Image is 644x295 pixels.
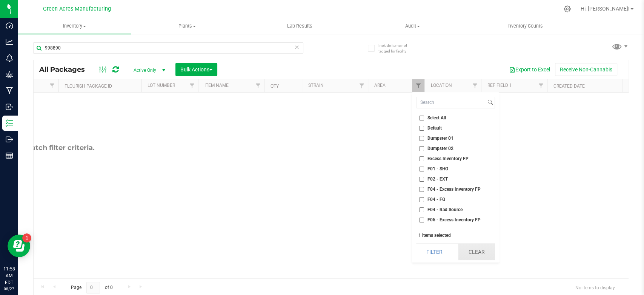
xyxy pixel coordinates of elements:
span: Audit [357,23,469,29]
inline-svg: Monitoring [6,54,13,62]
input: F01 - SHO [419,167,424,171]
a: Filter [46,79,58,92]
span: F02 - EXT [427,177,448,181]
input: Search Package ID, Item Name, SKU, Lot or Part Number... [33,42,303,54]
a: Inventory Counts [469,18,581,34]
input: F04 - Excess Inventory FP [419,187,424,192]
a: Audit [356,18,469,34]
a: Lab Results [243,18,356,34]
a: Strain [308,83,323,88]
a: Filter [412,79,424,92]
span: No items to display [569,282,621,293]
input: F02 - EXT [419,177,424,182]
a: Filter [469,79,481,92]
input: Dumpster 01 [419,136,424,141]
span: Include items not tagged for facility [378,43,416,54]
a: Qty [270,83,278,89]
a: Flourish Package ID [65,83,112,89]
div: 1 items selected [418,233,493,238]
input: F04 - Rad Source [419,207,424,212]
span: Excess Inventory FP [427,156,469,161]
button: Clear [458,244,495,260]
span: Bulk Actions [180,66,212,73]
span: All Packages [39,65,92,74]
iframe: Resource center [8,235,30,257]
a: Location [430,83,452,88]
a: Filter [535,79,547,92]
span: Select All [427,116,446,120]
span: Page of 0 [65,282,119,293]
button: Export to Excel [504,63,555,76]
inline-svg: Outbound [6,136,13,143]
div: Manage settings [563,5,572,12]
p: 08/27 [3,286,15,292]
a: Inventory [18,18,131,34]
span: F04 - FG [427,197,445,202]
inline-svg: Manufacturing [6,87,13,94]
a: Item Name [204,83,228,88]
span: Inventory Counts [497,23,553,29]
span: Default [427,126,442,130]
span: Dumpster 01 [427,136,453,141]
span: Plants [131,23,243,29]
button: Bulk Actions [175,63,217,76]
span: Hi, [PERSON_NAME]! [581,6,630,12]
input: F05 - Excess Inventory FP [419,218,424,222]
iframe: Resource center unread badge [22,233,31,242]
p: 11:58 AM EDT [3,266,15,286]
inline-svg: Grow [6,71,13,78]
span: Dumpster 02 [427,146,453,151]
inline-svg: Inbound [6,103,13,111]
span: F04 - Excess Inventory FP [427,187,481,192]
inline-svg: Dashboard [6,22,13,29]
span: Clear [294,42,300,52]
a: Filter [186,79,198,92]
a: Area [374,83,385,88]
span: F04 - Rad Source [427,207,463,212]
inline-svg: Reports [6,152,13,159]
input: Dumpster 02 [419,146,424,151]
a: Filter [252,79,264,92]
inline-svg: Inventory [6,119,13,127]
a: Plants [131,18,244,34]
input: F04 - FG [419,197,424,202]
input: Select All [419,116,424,120]
a: Lot Number [148,83,175,88]
span: Green Acres Manufacturing [43,6,111,12]
button: Filter [416,244,453,260]
input: Search [417,97,486,108]
input: Excess Inventory FP [419,156,424,161]
span: F01 - SHO [427,167,448,171]
span: Inventory [18,23,131,29]
a: Created Date [553,83,584,89]
a: Filter [355,79,368,92]
span: Lab Results [277,23,323,29]
inline-svg: Analytics [6,38,13,46]
input: Default [419,126,424,131]
span: F05 - Excess Inventory FP [427,218,481,222]
a: Ref Field 1 [487,83,512,88]
button: Receive Non-Cannabis [555,63,617,76]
